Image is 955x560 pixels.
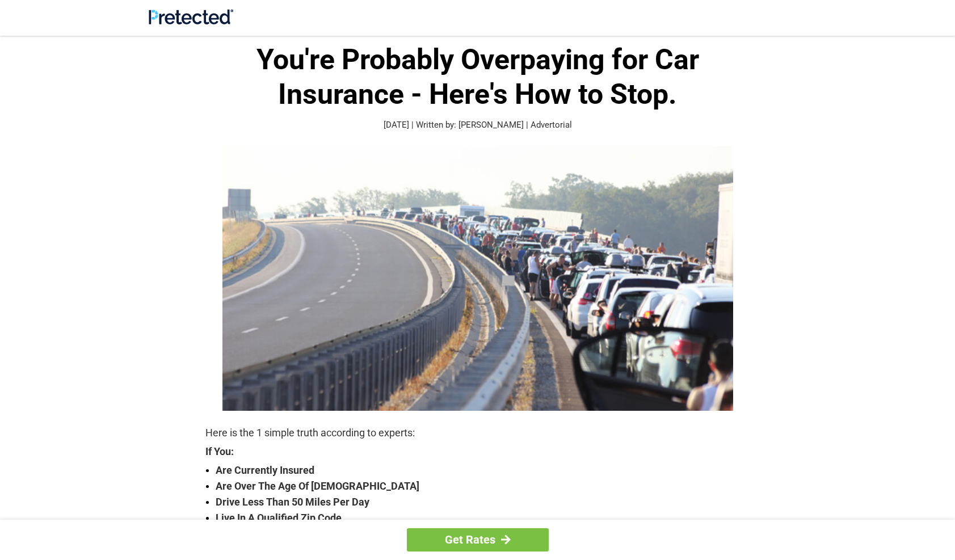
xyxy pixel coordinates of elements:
strong: If You: [205,447,750,457]
img: Site Logo [149,9,233,24]
p: Here is the 1 simple truth according to experts: [205,425,750,441]
a: Site Logo [149,16,233,27]
strong: Drive Less Than 50 Miles Per Day [216,494,750,510]
strong: Are Currently Insured [216,462,750,478]
h1: You're Probably Overpaying for Car Insurance - Here's How to Stop. [205,43,750,112]
strong: Live In A Qualified Zip Code [216,510,750,526]
a: Get Rates [407,528,549,551]
p: [DATE] | Written by: [PERSON_NAME] | Advertorial [205,119,750,132]
strong: Are Over The Age Of [DEMOGRAPHIC_DATA] [216,478,750,494]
